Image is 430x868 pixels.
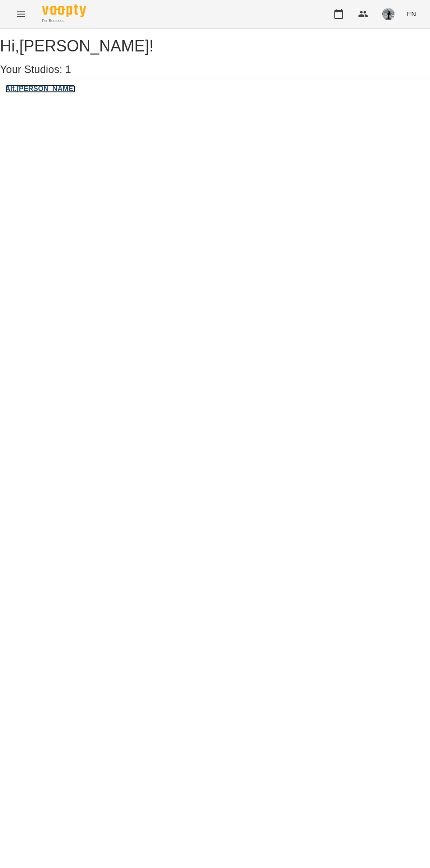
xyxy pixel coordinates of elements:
span: 1 [65,63,71,75]
img: 6c0c5be299279ab29028c72f04539b29.jpg [382,8,394,20]
a: Alt.[PERSON_NAME] [5,85,75,93]
img: Voopty Logo [42,4,86,17]
button: EN [403,6,419,22]
span: For Business [42,18,86,24]
span: EN [407,9,416,18]
button: Menu [11,4,32,25]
